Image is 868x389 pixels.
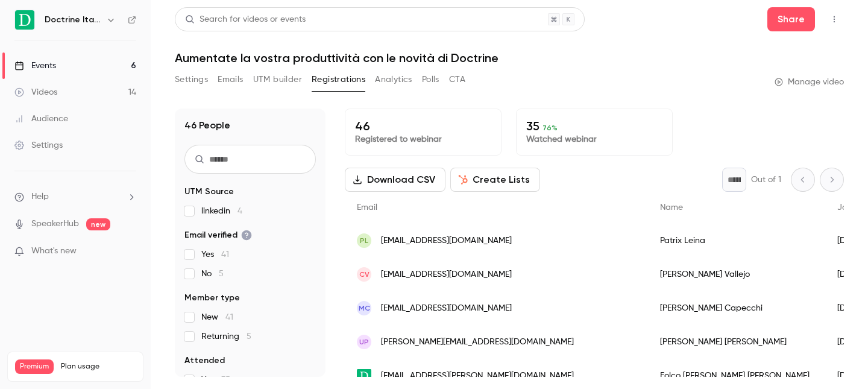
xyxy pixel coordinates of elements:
[31,218,79,230] a: SpeakerHub
[45,14,101,26] h6: Doctrine Italia
[648,224,825,258] div: Patrix Leina
[312,70,365,89] button: Registrations
[185,13,306,26] div: Search for videos or events
[184,292,240,304] span: Member type
[15,10,34,30] img: Doctrine Italia
[201,205,242,217] span: linkedin
[381,370,574,382] span: [EMAIL_ADDRESS][PERSON_NAME][DOMAIN_NAME]
[221,376,230,384] span: 35
[542,124,558,132] span: 76 %
[201,268,224,280] span: No
[225,313,233,321] span: 41
[526,119,662,133] p: 35
[648,325,825,359] div: [PERSON_NAME] [PERSON_NAME]
[345,168,445,192] button: Download CSV
[175,70,208,89] button: Settings
[526,133,662,145] p: Watched webinar
[381,235,512,247] span: [EMAIL_ADDRESS][DOMAIN_NAME]
[355,133,491,145] p: Registered to webinar
[184,186,234,198] span: UTM Source
[31,191,49,203] span: Help
[221,250,229,259] span: 41
[14,86,57,98] div: Videos
[359,269,370,280] span: CV
[775,76,844,88] a: Manage video
[751,174,781,186] p: Out of 1
[201,248,229,261] span: Yes
[237,207,242,215] span: 4
[184,355,225,367] span: Attended
[357,369,371,383] img: doctrine.fr
[15,359,54,374] span: Premium
[357,203,377,212] span: Email
[381,268,512,281] span: [EMAIL_ADDRESS][DOMAIN_NAME]
[14,191,136,203] li: help-dropdown-opener
[184,118,230,133] h1: 46 People
[14,139,63,151] div: Settings
[201,330,251,343] span: Returning
[359,337,369,347] span: UP
[648,291,825,325] div: [PERSON_NAME] Capecchi
[359,303,370,314] span: MC
[86,218,110,230] span: new
[201,311,233,323] span: New
[219,270,224,278] span: 5
[449,70,465,89] button: CTA
[247,332,251,341] span: 5
[218,70,243,89] button: Emails
[253,70,302,89] button: UTM builder
[31,245,77,258] span: What's new
[767,7,815,31] button: Share
[175,51,844,65] h1: Aumentate la vostra produttività con le novità di Doctrine
[648,258,825,291] div: [PERSON_NAME] Vallejo
[122,246,136,257] iframe: Noticeable Trigger
[381,302,512,315] span: [EMAIL_ADDRESS][DOMAIN_NAME]
[381,336,574,349] span: [PERSON_NAME][EMAIL_ADDRESS][DOMAIN_NAME]
[375,70,412,89] button: Analytics
[355,119,491,133] p: 46
[14,113,68,125] div: Audience
[201,374,230,386] span: Yes
[660,203,683,212] span: Name
[61,362,136,372] span: Plan usage
[422,70,439,89] button: Polls
[14,60,56,72] div: Events
[184,229,252,241] span: Email verified
[450,168,540,192] button: Create Lists
[360,235,368,246] span: PL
